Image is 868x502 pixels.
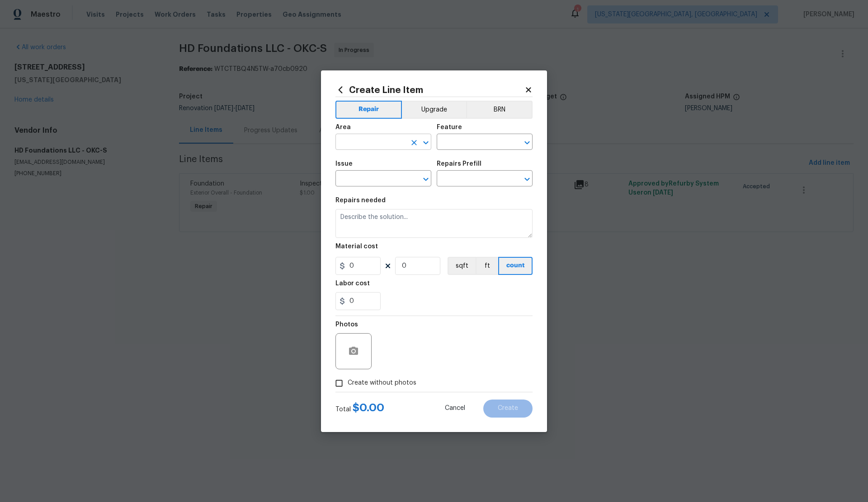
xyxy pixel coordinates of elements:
[408,136,420,149] button: Clear
[335,403,384,414] div: Total
[430,400,480,418] button: Cancel
[335,161,353,167] h5: Issue
[420,173,432,186] button: Open
[335,101,402,119] button: Repair
[335,124,351,130] h5: Area
[498,257,533,275] button: count
[445,405,465,412] span: Cancel
[335,321,358,328] h5: Photos
[353,402,384,413] span: $ 0.00
[335,197,386,204] h5: Repairs needed
[437,124,462,130] h5: Feature
[521,136,533,149] button: Open
[437,161,481,167] h5: Repairs Prefill
[335,85,524,95] h2: Create Line Item
[348,378,416,388] span: Create without photos
[448,257,476,275] button: sqft
[466,101,533,119] button: BRN
[521,173,533,186] button: Open
[498,405,518,412] span: Create
[335,243,378,250] h5: Material cost
[420,136,432,149] button: Open
[335,280,370,287] h5: Labor cost
[483,400,533,418] button: Create
[476,257,498,275] button: ft
[402,101,467,119] button: Upgrade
